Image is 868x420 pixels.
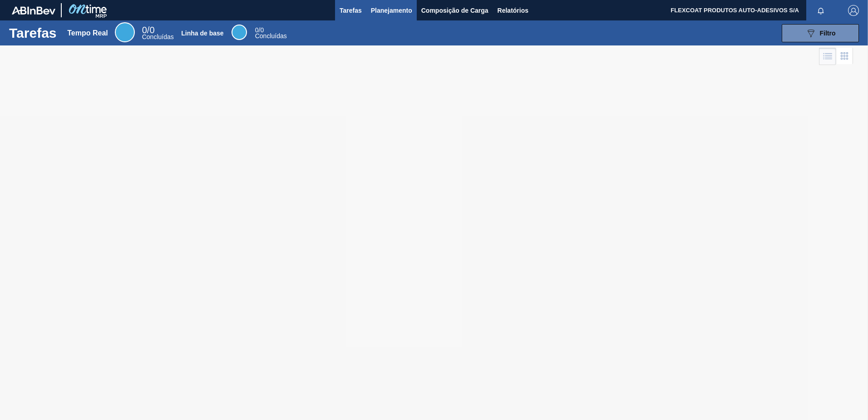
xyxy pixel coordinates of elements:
[115,22,135,42] div: Real Time
[12,6,55,15] img: TNhmsLtSVTkK8tSr43FrP2fwEKptu5GPRR3wAAAABJRU5ErkJggg==
[498,5,528,16] span: Relatórios
[421,5,488,16] span: Composição de Carga
[255,27,287,39] div: Base Line
[67,29,108,37] div: Tempo Real
[142,25,155,35] span: / 0
[371,5,412,16] span: Planejamento
[142,25,147,35] span: 0
[806,4,835,17] button: Notificações
[782,24,859,42] button: Filtro
[255,32,287,40] span: Concluídas
[142,26,174,40] div: Real Time
[848,5,859,16] img: Logout
[255,26,259,34] span: 0
[820,30,836,37] span: Filtro
[9,28,57,38] h1: Tarefas
[340,5,362,16] span: Tarefas
[181,30,223,37] div: Linha de base
[142,33,174,40] span: Concluídas
[255,26,264,34] span: / 0
[232,25,247,40] div: Base Line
